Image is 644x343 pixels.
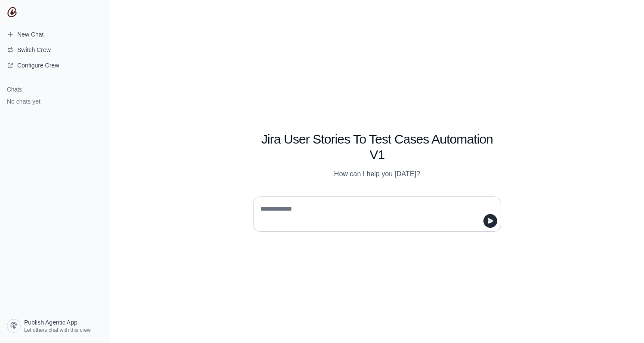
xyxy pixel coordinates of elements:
[3,58,106,72] a: Configure Crew
[253,132,501,162] h1: Jira User Stories To Test Cases Automation V1
[17,61,59,70] span: Configure Crew
[24,318,77,327] span: Publish Agentic App
[17,46,51,54] span: Switch Crew
[3,315,106,336] a: Publish Agentic App Let others chat with this crew
[24,327,91,334] span: Let others chat with this crew
[17,30,43,39] span: New Chat
[3,28,106,41] a: New Chat
[3,43,106,57] button: Switch Crew
[7,7,17,17] img: CrewAI Logo
[253,169,501,179] p: How can I help you [DATE]?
